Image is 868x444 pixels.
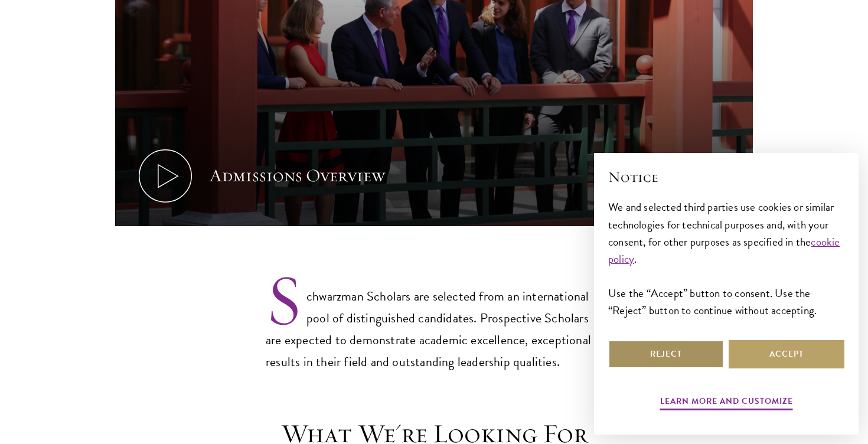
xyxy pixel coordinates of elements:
button: Learn more and customize [660,394,793,412]
h2: Notice [608,167,844,187]
p: Schwarzman Scholars are selected from an international pool of distinguished candidates. Prospect... [266,266,602,373]
button: Reject [608,340,724,368]
div: Admissions Overview [210,164,385,188]
button: Accept [729,340,844,368]
a: cookie policy [608,233,840,267]
div: We and selected third parties use cookies or similar technologies for technical purposes and, wit... [608,198,844,318]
